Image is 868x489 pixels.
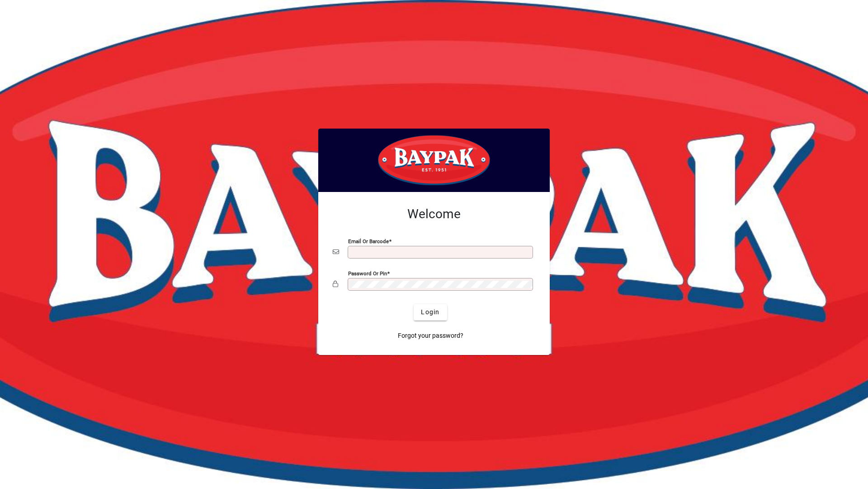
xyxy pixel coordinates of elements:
h2: Welcome [333,206,535,222]
span: Forgot your password? [398,331,463,340]
span: Login [421,307,439,317]
mat-label: Password or Pin [348,270,387,276]
mat-label: Email or Barcode [348,238,389,244]
a: Forgot your password? [394,328,467,344]
button: Login [414,304,447,321]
